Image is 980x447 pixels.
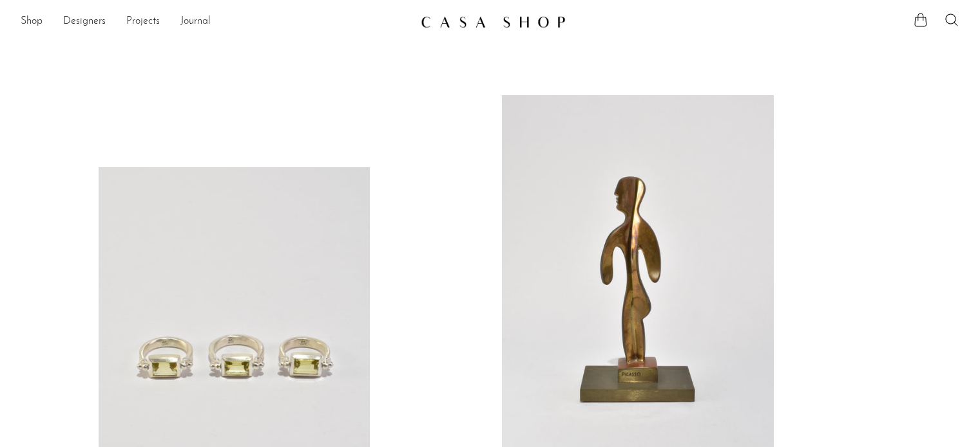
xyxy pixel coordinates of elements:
a: Shop [21,14,43,30]
a: Projects [126,14,160,30]
a: Designers [63,14,106,30]
a: Journal [180,14,211,30]
ul: NEW HEADER MENU [21,11,410,33]
nav: Desktop navigation [21,11,410,33]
